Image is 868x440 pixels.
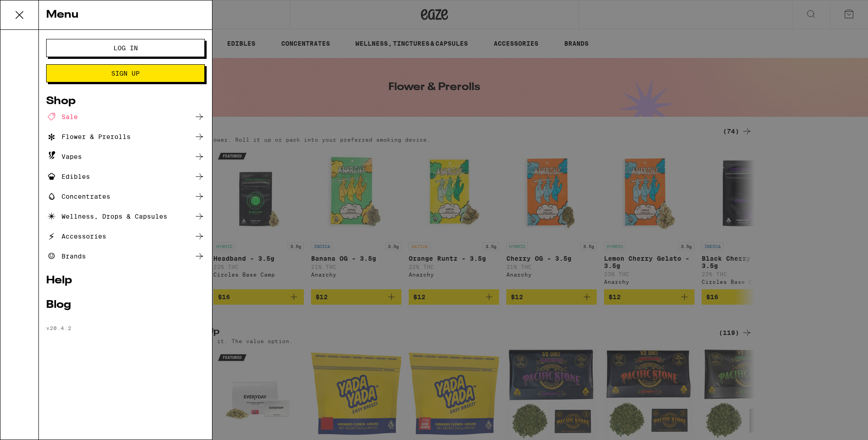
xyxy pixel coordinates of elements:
a: Flower & Prerolls [46,131,205,142]
div: Accessories [46,231,106,242]
a: Vapes [46,151,205,162]
a: Brands [46,251,205,262]
span: Sign Up [111,70,140,77]
a: Log In [46,44,205,52]
button: Log In [46,39,205,57]
div: Vapes [46,151,82,162]
a: Edibles [46,171,205,182]
div: Sale [46,111,78,122]
a: Sign Up [46,70,205,77]
a: Sale [46,111,205,122]
button: Sign Up [46,64,205,82]
span: Log In [113,45,138,51]
a: Shop [46,96,205,107]
a: Accessories [46,231,205,242]
a: Wellness, Drops & Capsules [46,211,205,222]
a: Blog [46,300,205,311]
div: Edibles [46,171,90,182]
span: v 20.4.2 [46,325,71,331]
div: Brands [46,251,86,262]
div: Flower & Prerolls [46,131,131,142]
span: Hi. Need any help? [5,6,65,14]
div: Menu [39,0,212,30]
div: Concentrates [46,191,110,202]
a: Help [46,275,205,286]
div: Wellness, Drops & Capsules [46,211,167,222]
a: Concentrates [46,191,205,202]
